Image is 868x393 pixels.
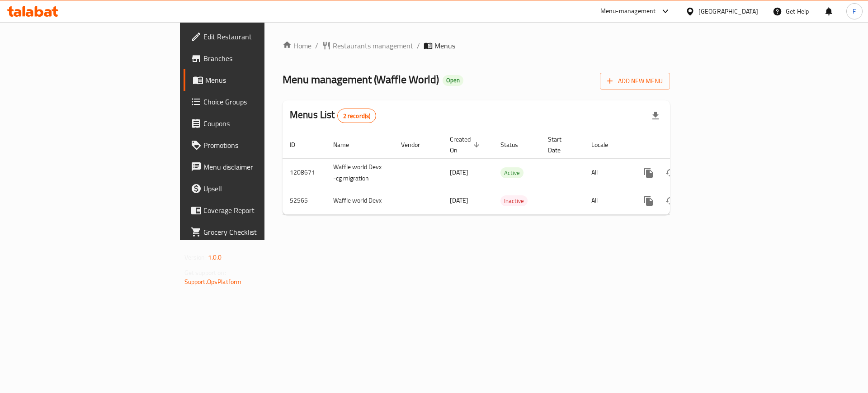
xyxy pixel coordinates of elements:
[500,196,528,206] span: Inactive
[500,167,524,178] div: Active
[607,76,663,87] span: Add New Menu
[203,31,318,42] span: Edit Restaurant
[208,251,222,263] span: 1.0.0
[203,205,318,216] span: Coverage Report
[290,139,307,150] span: ID
[203,140,318,151] span: Promotions
[326,187,394,214] td: Waffle world Devx
[333,139,361,150] span: Name
[203,53,318,64] span: Branches
[184,26,325,47] a: Edit Restaurant
[541,158,584,187] td: -
[184,69,325,91] a: Menus
[184,113,325,134] a: Coupons
[443,75,463,86] div: Open
[584,187,631,214] td: All
[631,131,732,159] th: Actions
[203,118,318,129] span: Coupons
[450,194,468,206] span: [DATE]
[184,156,325,178] a: Menu disclaimer
[660,162,681,184] button: Change Status
[283,40,670,51] nav: breadcrumb
[184,267,226,279] span: Get support on:
[205,75,318,85] span: Menus
[333,40,413,51] span: Restaurants management
[203,161,318,172] span: Menu disclaimer
[184,91,325,113] a: Choice Groups
[443,76,463,84] span: Open
[600,6,656,17] div: Menu-management
[450,134,482,156] span: Created On
[184,221,325,243] a: Grocery Checklist
[283,69,439,90] span: Menu management ( Waffle World )
[638,190,660,212] button: more
[500,168,524,178] span: Active
[283,131,732,215] table: enhanced table
[401,139,432,150] span: Vendor
[853,6,856,16] span: F
[591,139,620,150] span: Locale
[322,40,413,51] a: Restaurants management
[600,73,670,90] button: Add New Menu
[584,158,631,187] td: All
[184,134,325,156] a: Promotions
[184,199,325,221] a: Coverage Report
[326,158,394,187] td: Waffle world Devx -cg migration
[645,105,666,127] div: Export file
[290,108,376,123] h2: Menus List
[450,166,468,178] span: [DATE]
[638,162,660,184] button: more
[500,139,530,150] span: Status
[184,178,325,199] a: Upsell
[417,40,420,51] li: /
[203,96,318,107] span: Choice Groups
[203,227,318,237] span: Grocery Checklist
[548,134,573,156] span: Start Date
[184,276,242,288] a: Support.OpsPlatform
[203,183,318,194] span: Upsell
[337,109,377,123] div: Total records count
[660,190,681,212] button: Change Status
[541,187,584,214] td: -
[698,6,758,16] div: [GEOGRAPHIC_DATA]
[434,40,455,51] span: Menus
[184,251,207,263] span: Version:
[184,47,325,69] a: Branches
[338,112,376,120] span: 2 record(s)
